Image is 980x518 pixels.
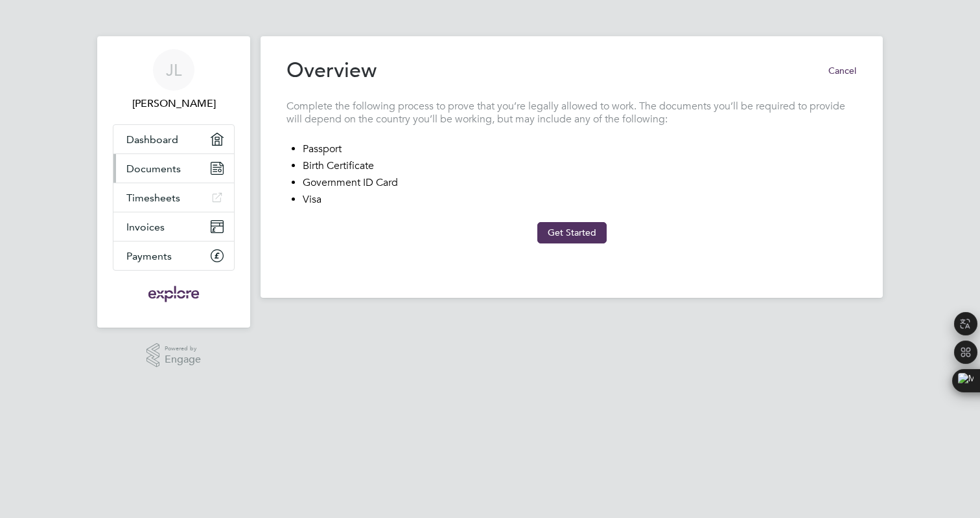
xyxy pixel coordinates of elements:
button: Get Started [537,222,607,243]
span: Johann Lopera [113,96,235,111]
p: Complete the following process to prove that you’re legally allowed to work. The documents you’ll... [286,100,857,127]
span: Invoices [126,221,165,233]
a: Powered byEngage [146,343,202,368]
a: Go to home page [113,284,235,304]
nav: Main navigation [97,36,250,328]
a: Invoices [113,212,234,241]
span: Timesheets [126,192,180,204]
li: Visa [303,193,857,210]
span: Engage [165,354,201,365]
a: Timesheets [113,183,234,212]
h2: Overview [286,57,377,84]
li: Government ID Card [303,176,857,193]
span: Documents [126,163,181,175]
span: Payments [126,250,172,262]
img: exploregroup-logo-retina.png [147,284,201,304]
a: Documents [113,154,234,183]
a: Dashboard [113,125,234,153]
button: Cancel [818,60,857,81]
li: Passport [303,142,857,159]
a: Payments [113,242,234,270]
li: Birth Certificate [303,159,857,176]
a: JL[PERSON_NAME] [113,49,235,111]
span: JL [166,62,181,78]
span: Dashboard [126,133,178,146]
span: Powered by [165,343,201,354]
